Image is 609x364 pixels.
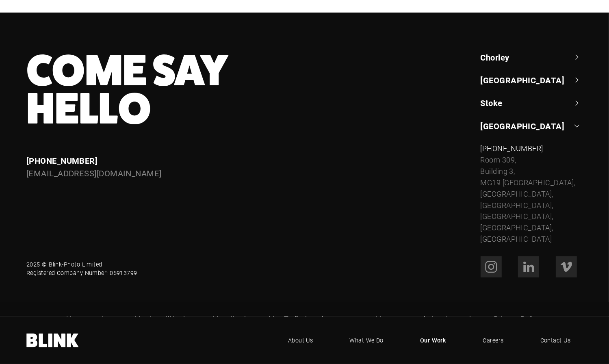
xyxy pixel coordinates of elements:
[26,168,162,178] a: [EMAIL_ADDRESS][DOMAIN_NAME]
[494,314,540,324] a: Privacy Policy
[408,328,459,353] a: Our Work
[483,336,504,345] span: Careers
[420,336,446,345] span: Our Work
[540,336,571,345] span: Contact Us
[67,314,542,324] span: Your experience on this site will be improved by allowing cookies. To find out how we use cookies...
[288,336,313,345] span: About Us
[276,328,325,353] a: About Us
[26,260,137,277] div: 2025 © Blink-Photo Limited Registered Company Number: 05913799
[481,97,583,108] a: Stoke
[481,74,583,86] a: [GEOGRAPHIC_DATA]
[528,328,583,353] a: Contact Us
[26,52,355,128] h3: Come Say Hello
[26,155,98,166] a: [PHONE_NUMBER]
[471,328,516,353] a: Careers
[26,334,79,347] a: Home
[481,143,543,153] a: [PHONE_NUMBER]
[481,143,583,245] div: [GEOGRAPHIC_DATA]
[481,120,583,132] a: [GEOGRAPHIC_DATA]
[337,328,396,353] a: What We Do
[481,154,583,245] div: Room 309, Building 3, MG19 [GEOGRAPHIC_DATA], [GEOGRAPHIC_DATA], [GEOGRAPHIC_DATA], [GEOGRAPHIC_D...
[349,336,384,345] span: What We Do
[481,52,583,63] a: Chorley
